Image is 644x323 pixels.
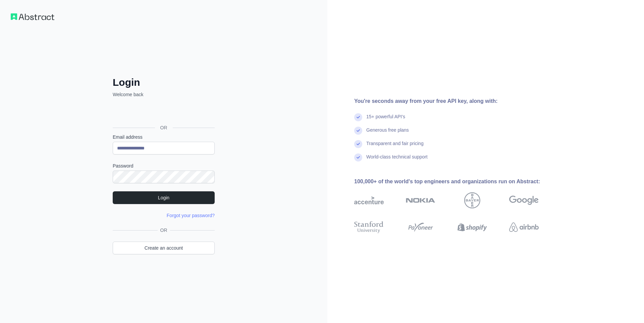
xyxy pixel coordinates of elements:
[113,163,215,169] label: Password
[11,13,54,20] img: Workflow
[509,220,539,235] img: airbnb
[167,213,215,218] a: Forgot your password?
[113,242,215,254] a: Create an account
[406,220,435,235] img: payoneer
[113,91,215,98] p: Welcome back
[366,113,405,127] div: 15+ powerful API's
[155,124,173,131] span: OR
[354,178,560,186] div: 100,000+ of the world's top engineers and organizations run on Abstract:
[366,127,409,140] div: Generous free plans
[354,140,362,148] img: check mark
[354,97,560,105] div: You're seconds away from your free API key, along with:
[113,191,215,204] button: Login
[458,220,487,235] img: shopify
[354,220,384,235] img: stanford university
[158,227,170,234] span: OR
[354,127,362,135] img: check mark
[366,140,424,153] div: Transparent and fair pricing
[464,192,480,208] img: bayer
[113,76,215,88] h2: Login
[366,153,428,167] div: World-class technical support
[509,192,539,208] img: google
[109,105,217,120] iframe: Sign in with Google Button
[113,134,215,140] label: Email address
[354,113,362,121] img: check mark
[406,192,435,208] img: nokia
[113,105,213,120] div: Sign in with Google. Opens in new tab
[354,192,384,208] img: accenture
[354,153,362,161] img: check mark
